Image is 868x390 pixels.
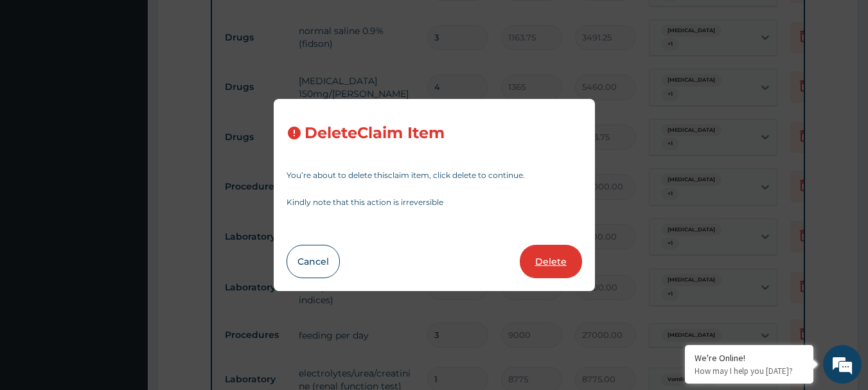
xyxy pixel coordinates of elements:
[75,114,177,244] span: We're online!
[520,245,582,278] button: Delete
[287,245,340,278] button: Cancel
[305,125,445,142] h3: Delete Claim Item
[6,256,245,301] textarea: Type your message and hit 'Enter'
[211,6,242,37] div: Minimize live chat window
[24,64,52,96] img: d_794563401_company_1708531726252_794563401
[287,199,582,206] p: Kindly note that this action is irreversible
[695,352,804,364] div: We're Online!
[287,172,582,179] p: You’re about to delete this claim item , click delete to continue.
[695,366,804,377] p: How may I help you today?
[67,72,216,89] div: Chat with us now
